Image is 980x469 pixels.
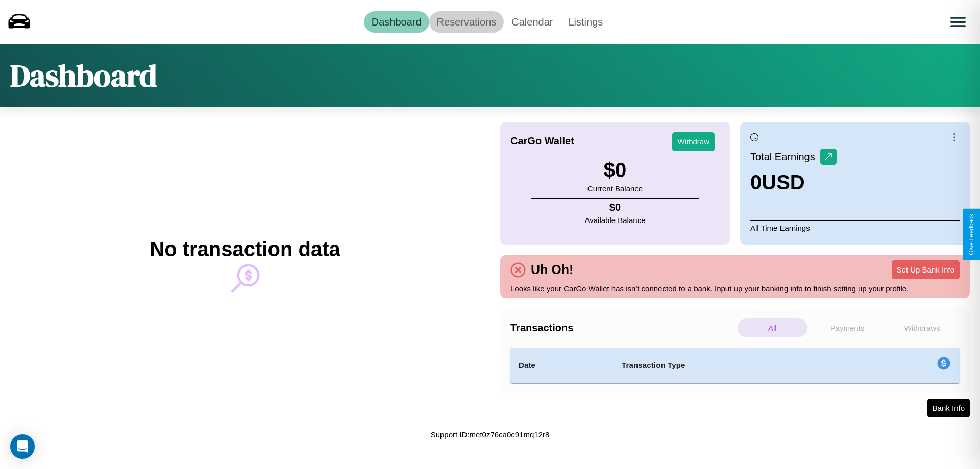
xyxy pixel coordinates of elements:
p: Total Earnings [750,147,820,166]
a: Dashboard [364,11,429,33]
p: Available Balance [585,213,646,227]
table: simple table [510,348,960,383]
p: Payments [813,318,883,337]
button: Set Up Bank Info [892,260,960,279]
button: Withdraw [672,132,715,151]
div: Open Intercom Messenger [10,434,35,459]
h4: Uh Oh! [526,262,578,277]
p: Looks like your CarGo Wallet has isn't connected to a bank. Input up your banking info to finish ... [510,282,960,295]
h3: 0 USD [750,171,837,194]
h3: $ 0 [587,159,643,182]
h4: Transactions [510,322,735,334]
p: Withdraws [887,318,957,337]
div: Give Feedback [968,214,975,255]
p: Current Balance [587,182,643,195]
h2: No transaction data [150,238,340,261]
a: Reservations [429,11,504,33]
h1: Dashboard [10,55,157,96]
p: All Time Earnings [750,220,960,235]
a: Listings [560,11,610,33]
p: Support ID: met0z76ca0c91mq12r8 [431,428,550,441]
h4: Transaction Type [622,359,853,372]
button: Open menu [944,8,972,36]
p: All [738,318,807,337]
button: Bank Info [927,399,970,417]
h4: $ 0 [585,202,646,213]
a: Calendar [504,11,560,33]
h4: Date [519,359,605,372]
h4: CarGo Wallet [510,135,574,147]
